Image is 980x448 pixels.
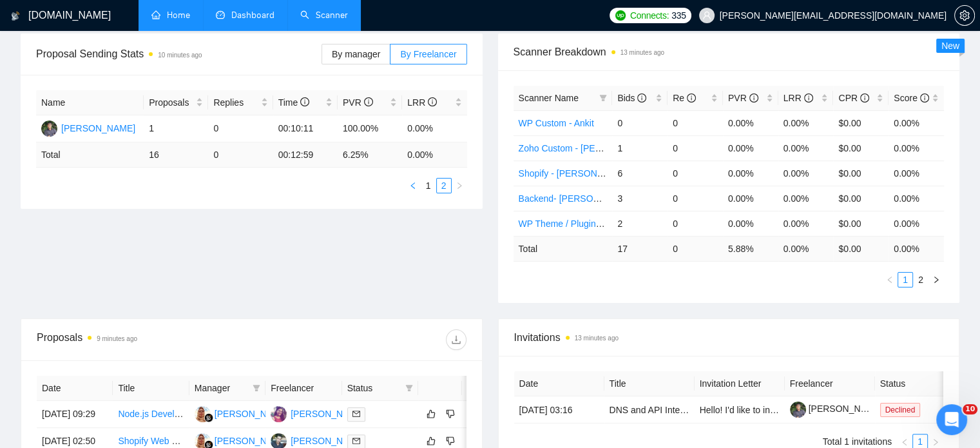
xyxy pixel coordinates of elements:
[519,219,678,229] a: WP Theme / Plugin - [PERSON_NAME]
[894,93,928,103] span: Score
[213,95,258,110] span: Replies
[833,186,889,211] td: $0.00
[889,110,944,135] td: 0.00%
[882,272,898,287] button: left
[421,178,436,193] li: 1
[216,10,225,19] span: dashboard
[519,193,633,204] a: Backend- [PERSON_NAME]
[158,52,202,59] time: 10 minutes ago
[405,178,421,193] button: left
[37,376,113,401] th: Date
[343,97,373,108] span: PVR
[427,409,436,419] span: like
[36,142,144,168] td: Total
[118,409,290,419] a: Node.js Developer for Gemini API Wrapper
[405,384,413,392] span: filter
[882,272,898,287] li: Previous Page
[687,93,696,102] span: info-circle
[920,93,929,102] span: info-circle
[61,121,135,135] div: [PERSON_NAME]
[914,273,928,287] a: 2
[514,371,604,396] th: Date
[702,11,711,20] span: user
[151,10,190,21] a: homeHome
[427,436,436,446] span: like
[723,135,778,161] td: 0.00%
[300,10,348,21] a: searchScanner
[875,371,965,396] th: Status
[265,376,341,401] th: Freelancer
[519,168,631,179] a: Shopify - [PERSON_NAME]
[668,186,723,211] td: 0
[519,143,655,153] a: Zoho Custom - [PERSON_NAME]
[11,6,20,26] img: logo
[790,402,806,418] img: c1lGGAgBTCbeftYi_tNp3bWMZ-CsjqVryZItcL_ROf7BFr_mVWd5Zzd5bWxnkbhYGT
[37,401,113,428] td: [DATE] 09:29
[723,211,778,236] td: 0.00%
[785,371,875,396] th: Freelancer
[615,10,626,21] img: upwork-logo.png
[668,161,723,186] td: 0
[37,329,251,350] div: Proposals
[778,236,834,261] td: 0.00 %
[778,161,834,186] td: 0.00%
[612,186,668,211] td: 3
[514,44,945,60] span: Scanner Breakdown
[723,161,778,186] td: 0.00%
[446,409,455,419] span: dislike
[898,273,912,287] a: 1
[208,90,273,115] th: Replies
[668,211,723,236] td: 0
[838,93,869,103] span: CPR
[889,186,944,211] td: 0.00%
[612,236,668,261] td: 17
[402,115,466,142] td: 0.00%
[113,376,189,401] th: Title
[880,403,921,417] span: Declined
[352,410,360,418] span: mail
[723,110,778,135] td: 0.00%
[36,90,144,115] th: Name
[778,211,834,236] td: 0.00%
[428,97,437,106] span: info-circle
[519,118,594,128] a: WP Custom - Ankit
[936,404,967,435] iframe: Intercom live chat
[673,93,696,103] span: Re
[446,329,466,350] button: download
[271,406,287,422] img: SJ
[612,135,668,161] td: 1
[446,436,455,446] span: dislike
[901,438,908,446] span: left
[778,135,834,161] td: 0.00%
[617,93,646,103] span: Bids
[889,135,944,161] td: 0.00%
[932,276,940,284] span: right
[620,49,664,56] time: 13 minutes ago
[437,179,451,193] a: 2
[423,406,439,422] button: like
[144,115,208,142] td: 1
[597,88,610,108] span: filter
[860,93,869,102] span: info-circle
[195,381,247,395] span: Manager
[36,46,322,62] span: Proposal Sending Stats
[604,396,695,424] td: DNS and API Integration Specialist Needed
[833,236,889,261] td: $ 0.00
[723,236,778,261] td: 5.88 %
[436,178,452,193] li: 2
[604,371,695,396] th: Title
[749,93,758,102] span: info-circle
[783,93,813,103] span: LRR
[215,434,289,448] div: [PERSON_NAME]
[149,95,193,110] span: Proposals
[189,376,265,401] th: Manager
[804,93,813,102] span: info-circle
[671,8,686,23] span: 335
[728,93,758,103] span: PVR
[514,396,604,424] td: [DATE] 03:16
[612,211,668,236] td: 2
[332,49,380,59] span: By manager
[118,436,247,446] a: Shopify Web Developer Needed
[833,211,889,236] td: $0.00
[610,405,783,415] a: DNS and API Integration Specialist Needed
